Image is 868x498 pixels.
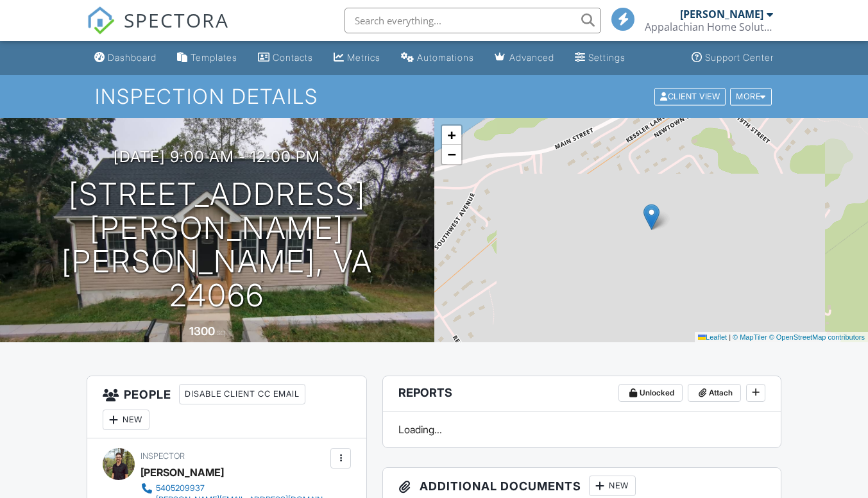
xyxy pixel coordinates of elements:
[705,52,774,63] div: Support Center
[191,52,237,63] div: Templates
[680,8,763,21] div: [PERSON_NAME]
[570,46,631,70] a: Settings
[730,88,772,105] div: More
[654,88,726,105] div: Client View
[588,52,625,63] div: Settings
[87,376,366,438] h3: People
[172,46,243,70] a: Templates
[733,333,767,341] a: © MapTiler
[347,52,380,63] div: Metrics
[189,324,215,338] div: 1300
[417,52,474,63] div: Automations
[686,46,779,70] a: Support Center
[645,21,773,33] div: Appalachian Home Solutions
[140,451,185,461] span: Inspector
[447,127,455,143] span: +
[103,410,149,430] div: New
[509,52,554,63] div: Advanced
[156,483,205,494] div: 5405209937
[698,333,727,341] a: Leaflet
[179,384,305,404] div: Disable Client CC Email
[21,178,414,313] h1: [STREET_ADDRESS][PERSON_NAME] [PERSON_NAME], VA 24066
[108,52,157,63] div: Dashboard
[653,91,729,101] a: Client View
[643,204,660,230] img: Marker
[328,46,386,70] a: Metrics
[442,126,461,145] a: Zoom in
[114,148,320,165] h3: [DATE] 9:00 am - 12:00 pm
[140,482,327,495] a: 5405209937
[87,17,229,44] a: SPECTORA
[124,6,229,33] span: SPECTORA
[489,46,559,70] a: Advanced
[253,46,318,70] a: Contacts
[87,6,115,35] img: The Best Home Inspection Software - Spectora
[95,85,773,108] h1: Inspection Details
[447,146,455,162] span: −
[442,145,461,164] a: Zoom out
[140,463,224,482] div: [PERSON_NAME]
[589,476,636,496] div: New
[769,333,865,341] a: © OpenStreetMap contributors
[89,46,162,70] a: Dashboard
[345,8,601,33] input: Search everything...
[217,328,235,337] span: sq. ft.
[396,46,479,70] a: Automations (Basic)
[273,52,313,63] div: Contacts
[729,333,731,341] span: |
